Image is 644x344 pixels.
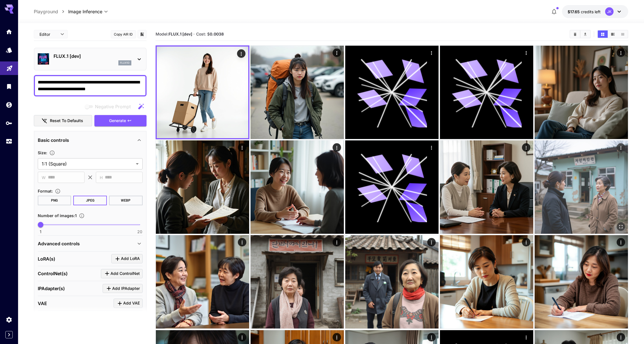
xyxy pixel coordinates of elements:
[535,140,628,234] img: 2Q==
[112,285,140,292] span: Add IPAdapter
[34,115,92,127] button: Reset to defaults
[617,333,625,341] div: Actions
[38,213,77,218] span: Number of images : 1
[38,285,65,292] p: IPAdapter(s)
[251,46,344,139] img: Z
[157,47,248,138] img: 2Q==
[618,30,628,38] button: Show media in list view
[95,103,131,110] span: Negative Prompt
[114,299,143,308] button: Click to add VAE
[238,238,246,246] div: Actions
[333,333,341,341] div: Actions
[617,143,625,152] div: Actions
[580,30,590,38] button: Download All
[38,300,47,307] p: VAE
[103,284,143,293] button: Click to add IPAdapter
[6,316,12,323] div: Settings
[123,300,140,307] span: Add VAE
[42,174,46,181] span: W
[38,150,47,155] span: Size :
[598,30,608,38] button: Show media in grid view
[34,8,58,15] a: Playground
[6,63,13,70] div: Playground
[5,331,13,338] button: Expand sidebar
[535,46,628,139] img: 2Q==
[38,196,71,205] button: PNG
[38,133,143,147] div: Basic controls
[427,333,436,341] div: Actions
[522,333,530,341] div: Actions
[47,150,57,156] button: Adjust the dimensions of the generated image by specifying its width and height in pixels, or sel...
[109,117,126,124] span: Generate
[77,213,87,219] button: Specify how many images to generate in a single request. Each image generation will be charged se...
[38,50,143,68] div: FLUX.1 [dev]flux1d
[568,9,601,15] div: $17.64976
[38,237,143,250] div: Advanced controls
[6,101,12,108] div: Wallet
[570,30,591,38] div: Clear AllDownload All
[156,140,249,234] img: 9k=
[427,238,436,246] div: Actions
[101,269,143,278] button: Click to add ControlNet
[522,48,530,57] div: Actions
[237,49,245,58] div: Actions
[535,235,628,328] img: 9k=
[53,188,63,194] button: Choose the file format for the output image.
[570,30,580,38] button: Clear All
[156,235,249,328] img: 9k=
[522,238,530,246] div: Actions
[562,5,628,18] button: $17.64976JK
[617,48,625,57] div: Actions
[100,174,103,181] span: H
[568,9,581,14] span: $17.65
[238,143,246,152] div: Actions
[42,160,134,167] span: 1:1 (Square)
[581,9,601,14] span: credits left
[156,32,192,36] span: Model:
[210,32,224,36] b: 0.0038
[39,31,57,37] span: Editor
[110,270,140,277] span: Add ControlNet
[38,270,68,277] p: ControlNet(s)
[34,8,68,15] nav: breadcrumb
[440,235,533,328] img: 9k=
[251,140,344,234] img: 9k=
[140,31,145,38] button: Add to library
[73,196,107,205] button: JPEG
[427,143,436,152] div: Actions
[522,143,530,152] div: Actions
[617,222,625,231] div: Open in fullscreen
[40,229,41,235] span: 1
[68,8,102,15] span: Image Inference
[427,48,436,57] div: Actions
[84,103,135,110] span: Negative prompts are not compatible with the selected model.
[38,240,80,247] p: Advanced controls
[193,31,195,38] p: ·
[345,235,439,328] img: 2Q==
[6,47,12,54] div: Models
[94,115,146,127] button: Generate
[251,235,344,328] img: 9k=
[605,7,614,16] div: JK
[109,196,143,205] button: WEBP
[6,83,12,90] div: Library
[38,189,53,193] span: Format :
[597,30,628,38] div: Show media in grid viewShow media in video viewShow media in list view
[608,30,618,38] button: Show media in video view
[120,61,130,65] p: flux1d
[111,30,136,38] button: Copy AIR ID
[6,138,12,145] div: Usage
[333,238,341,246] div: Actions
[440,140,533,234] img: Z
[6,120,12,127] div: API Keys
[38,137,69,144] p: Basic controls
[38,255,55,262] p: LoRA(s)
[54,53,131,59] p: FLUX.1 [dev]
[617,238,625,246] div: Actions
[238,333,246,341] div: Actions
[121,255,140,262] span: Add LoRA
[333,48,341,57] div: Actions
[137,229,142,235] span: 20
